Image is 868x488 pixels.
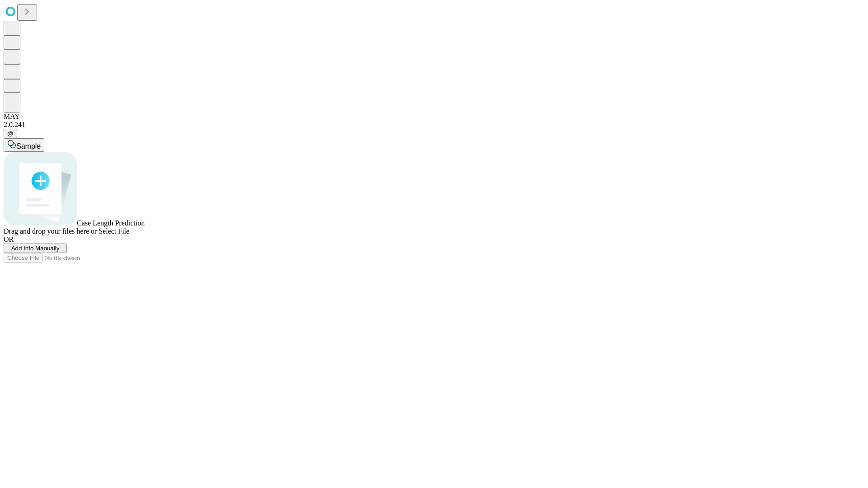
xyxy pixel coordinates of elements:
span: @ [7,130,14,137]
span: Case Length Prediction [77,219,145,227]
span: Select File [99,227,129,235]
span: OR [4,235,14,243]
span: Add Info Manually [11,245,60,252]
button: @ [4,129,17,138]
button: Sample [4,138,44,152]
span: Drag and drop your files here or [4,227,97,235]
div: MAY [4,113,864,121]
div: 2.0.241 [4,121,864,129]
span: Sample [16,142,41,150]
button: Add Info Manually [4,244,67,253]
